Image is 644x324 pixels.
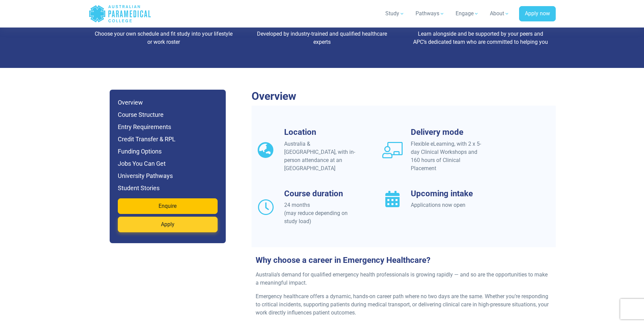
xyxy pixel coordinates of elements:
h6: University Pathways [118,171,218,181]
p: Developed by industry-trained and qualified healthcare experts [252,30,392,46]
a: Engage [452,4,483,23]
a: About [486,4,514,23]
h6: Jobs You Can Get [118,159,218,168]
h3: Upcoming intake [411,189,484,199]
p: Learn alongside and be supported by your peers and APC’s dedicated team who are committed to help... [411,30,550,46]
a: Apply now [519,6,556,22]
h6: Credit Transfer & RPL [118,134,218,144]
p: Choose your own schedule and fit study into your lifestyle or work roster [94,30,234,46]
h6: Entry Requirements [118,122,218,132]
h2: Overview [252,90,556,103]
h3: Location [284,127,358,137]
h6: Student Stories [118,183,218,193]
div: Flexible eLearning, with 2 x 5-day Clinical Workshops and 160 hours of Clinical Placement [411,140,484,173]
a: Study [381,4,409,23]
a: Pathways [411,4,449,23]
p: Australia’s demand for qualified emergency health professionals is growing rapidly — and so are t... [256,271,552,287]
div: Applications now open [411,201,484,209]
a: Australian Paramedical College [89,3,151,25]
a: Apply [118,217,218,232]
a: Enquire [118,198,218,214]
h6: Funding Options [118,147,218,156]
h3: Delivery mode [411,127,484,137]
p: Emergency healthcare offers a dynamic, hands-on career path where no two days are the same. Wheth... [256,292,552,317]
div: 24 months (may reduce depending on study load) [284,201,358,226]
h3: Why choose a career in Emergency Healthcare? [252,255,556,265]
h6: Overview [118,98,218,107]
h6: Course Structure [118,110,218,120]
div: Australia & [GEOGRAPHIC_DATA], with in-person attendance at an [GEOGRAPHIC_DATA] [284,140,358,173]
h3: Course duration [284,189,358,199]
